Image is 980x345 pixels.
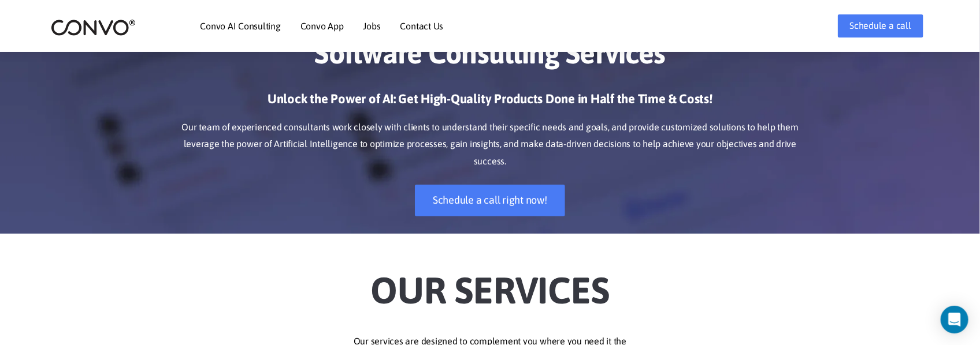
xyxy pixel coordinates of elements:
[169,251,811,316] h2: Our Services
[400,21,444,31] a: Contact Us
[169,91,811,116] h3: Unlock the Power of AI: Get High-Quality Products Done in Half the Time & Costs!
[169,119,811,171] p: Our team of experienced consultants work closely with clients to understand their specific needs ...
[200,21,280,31] a: Convo AI Consulting
[363,21,381,31] a: Jobs
[300,21,344,31] a: Convo App
[941,306,968,333] div: Open Intercom Messenger
[415,185,565,216] a: Schedule a call right now!
[51,18,136,36] img: logo_2.png
[838,14,923,37] a: Schedule a call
